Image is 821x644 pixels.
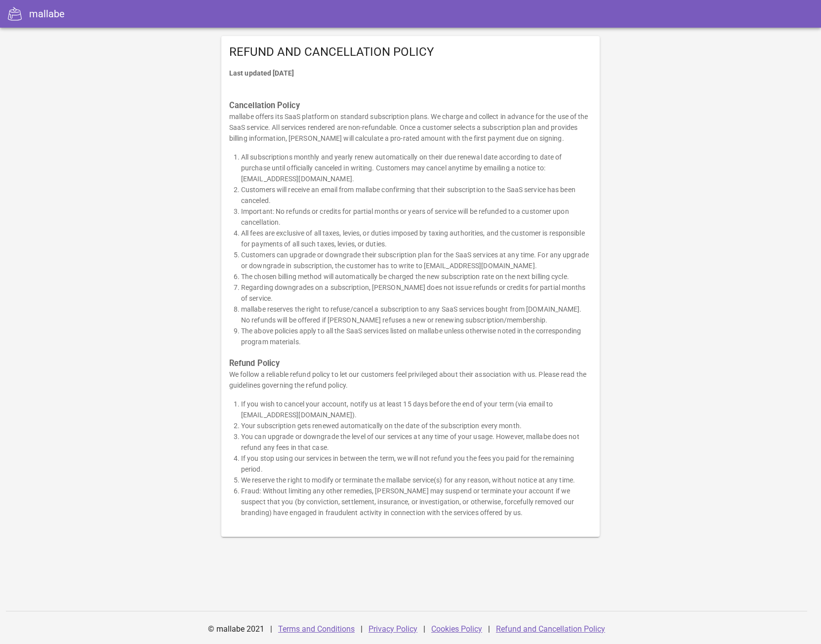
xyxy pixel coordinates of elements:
[496,624,605,634] a: Refund and Cancellation Policy
[241,475,592,485] li: We reserve the right to modify or terminate the mallabe service(s) for any reason, without notice...
[278,624,355,634] a: Terms and Conditions
[241,485,592,518] li: Fraud: Without limiting any other remedies, [PERSON_NAME] may suspend or terminate your account i...
[241,431,592,453] li: You can upgrade or downgrade the level of our services at any time of your usage. However, mallab...
[423,617,425,641] div: |
[270,617,272,641] div: |
[431,624,482,634] a: Cookies Policy
[241,420,592,431] li: Your subscription gets renewed automatically on the date of the subscription every month.
[241,228,592,249] li: All fees are exclusive of all taxes, levies, or duties imposed by taxing authorities, and the cus...
[229,69,294,77] strong: Last updated [DATE]
[202,617,270,641] div: © mallabe 2021
[488,617,490,641] div: |
[229,111,592,144] p: mallabe offers its SaaS platform on standard subscription plans. We charge and collect in advance...
[361,617,363,641] div: |
[241,453,592,475] li: If you stop using our services in between the term, we will not refund you the fees you paid for ...
[241,271,592,282] li: The chosen billing method will automatically be charged the new subscription rate on the next bil...
[241,249,592,271] li: Customers can upgrade or downgrade their subscription plan for the SaaS services at any time. For...
[241,282,592,304] li: Regarding downgrades on a subscription, [PERSON_NAME] does not issue refunds or credits for parti...
[229,358,592,369] h3: Refund Policy
[241,152,592,184] li: All subscriptions monthly and yearly renew automatically on their due renewal date according to d...
[241,304,592,325] li: mallabe reserves the right to refuse/cancel a subscription to any SaaS services bought from [DOMA...
[229,369,592,391] p: We follow a reliable refund policy to let our customers feel privileged about their association w...
[241,325,592,347] li: The above policies apply to all the SaaS services listed on mallabe unless otherwise noted in the...
[229,100,592,111] h3: Cancellation Policy
[241,184,592,206] li: Customers will receive an email from mallabe confirming that their subscription to the SaaS servi...
[241,206,592,228] li: Important: No refunds or credits for partial months or years of service will be refunded to a cus...
[241,399,592,420] li: If you wish to cancel your account, notify us at least 15 days before the end of your term (via e...
[221,36,600,68] div: REFUND AND CANCELLATION POLICY
[369,624,417,634] a: Privacy Policy
[29,6,65,21] div: mallabe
